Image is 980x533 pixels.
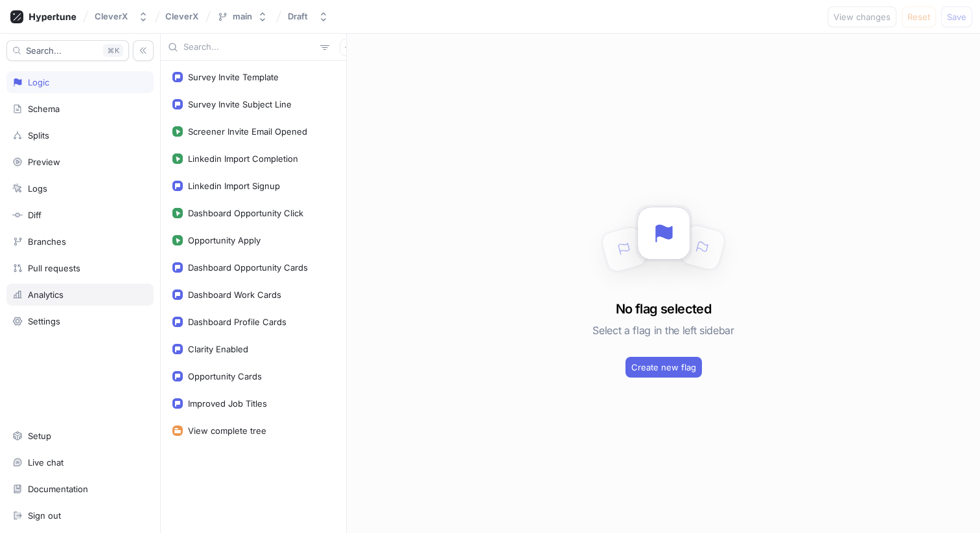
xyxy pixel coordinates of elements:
[188,371,262,381] div: Opportunity Cards
[188,126,307,137] div: Screener Invite Email Opened
[103,44,123,57] div: K
[28,104,60,114] div: Schema
[188,289,281,300] div: Dashboard Work Cards
[188,208,303,218] div: Dashboard Opportunity Click
[165,12,198,21] span: CleverX
[902,6,936,27] button: Reset
[28,236,66,247] div: Branches
[6,478,154,500] a: Documentation
[188,398,267,409] div: Improved Job Titles
[592,319,734,342] h5: Select a flag in the left sidebar
[188,99,292,109] div: Survey Invite Subject Line
[188,72,279,82] div: Survey Invite Template
[188,262,308,273] div: Dashboard Opportunity Cards
[188,235,261,245] div: Opportunity Apply
[947,13,966,21] span: Save
[188,425,266,436] div: View complete tree
[26,47,62,54] span: Search...
[28,263,80,273] div: Pull requests
[288,11,308,22] div: Draft
[212,6,273,27] button: main
[631,363,696,371] span: Create new flag
[616,299,711,319] h3: No flag selected
[28,510,61,521] div: Sign out
[188,344,248,354] div: Clarity Enabled
[28,210,41,220] div: Diff
[28,183,47,194] div: Logs
[183,41,315,54] input: Search...
[28,431,51,441] div: Setup
[828,6,896,27] button: View changes
[188,317,286,327] div: Dashboard Profile Cards
[907,13,930,21] span: Reset
[28,484,88,494] div: Documentation
[941,6,972,27] button: Save
[28,77,49,87] div: Logic
[188,153,298,164] div: Linkedin Import Completion
[28,457,64,468] div: Live chat
[28,289,64,300] div: Analytics
[95,11,128,22] div: CleverX
[625,357,702,378] button: Create new flag
[28,316,60,326] div: Settings
[28,130,49,141] div: Splits
[283,6,334,27] button: Draft
[188,181,280,191] div: Linkedin Import Signup
[233,11,252,22] div: main
[89,6,154,27] button: CleverX
[6,40,129,61] button: Search...K
[834,13,891,21] span: View changes
[28,157,60,167] div: Preview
